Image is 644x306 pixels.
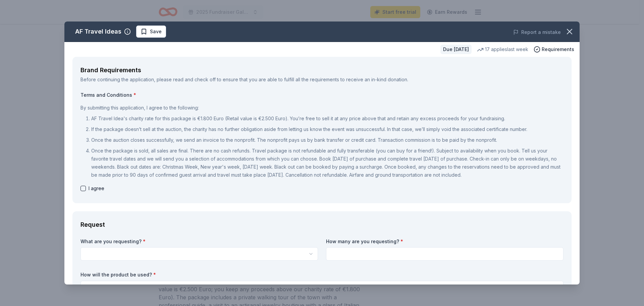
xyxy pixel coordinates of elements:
[91,147,563,179] p: Once the package is sold, all sales are final. There are no cash refunds. Travel package is not r...
[91,136,563,144] p: Once the auction closes successfully, we send an invoice to the nonprofit. The nonprofit pays us ...
[80,92,563,98] label: Terms and Conditions
[534,45,574,53] button: Requirements
[80,76,563,84] div: Before continuing the application, please read and check off to ensure that you are able to fulfi...
[542,45,574,53] span: Requirements
[80,219,563,230] div: Request
[513,28,561,36] button: Report a mistake
[80,238,318,245] label: What are you requesting?
[326,238,563,245] label: How many are you requesting?
[477,45,528,53] div: 17 applies last week
[80,65,563,76] div: Brand Requirements
[75,26,121,37] div: AF Travel Ideas
[150,28,162,36] span: Save
[440,45,472,54] div: Due [DATE]
[136,26,166,38] button: Save
[91,125,563,133] p: If the package doesn’t sell at the auction, the charity has no further obligation aside from lett...
[89,184,104,192] span: I agree
[80,271,563,278] label: How will the product be used?
[91,115,563,123] p: AF Travel Idea's charity rate for this package is €1.800 Euro (Retail value is €2.500 Euro). You’...
[80,104,563,112] p: By submitting this application, I agree to the following:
